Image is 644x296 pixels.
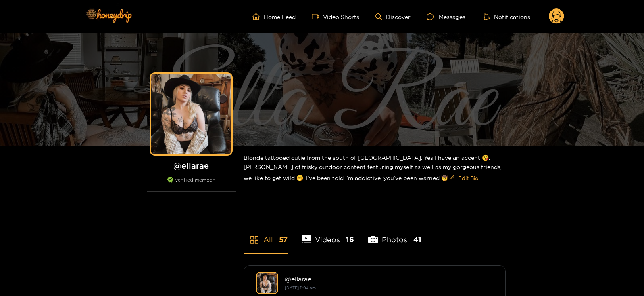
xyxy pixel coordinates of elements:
[413,235,421,245] span: 41
[250,235,259,245] span: appstore
[312,13,359,20] a: Video Shorts
[346,235,354,245] span: 16
[302,216,354,253] li: Videos
[427,12,465,21] div: Messages
[285,285,316,290] small: [DATE] 11:04 am
[450,175,455,181] span: edit
[147,161,236,171] h1: @ ellarae
[252,13,264,20] span: home
[244,216,288,253] li: All
[368,216,421,253] li: Photos
[285,275,493,283] div: @ ellarae
[147,177,236,192] div: verified member
[312,13,323,20] span: video-camera
[244,146,506,191] div: Blonde tattooed cutie from the south of [GEOGRAPHIC_DATA]. Yes I have an accent 😘. [PERSON_NAME] ...
[481,13,533,21] button: Notifications
[448,171,480,184] button: editEdit Bio
[256,272,278,294] img: ellarae
[252,13,296,20] a: Home Feed
[375,13,411,20] a: Discover
[458,174,478,182] span: Edit Bio
[279,235,288,245] span: 57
